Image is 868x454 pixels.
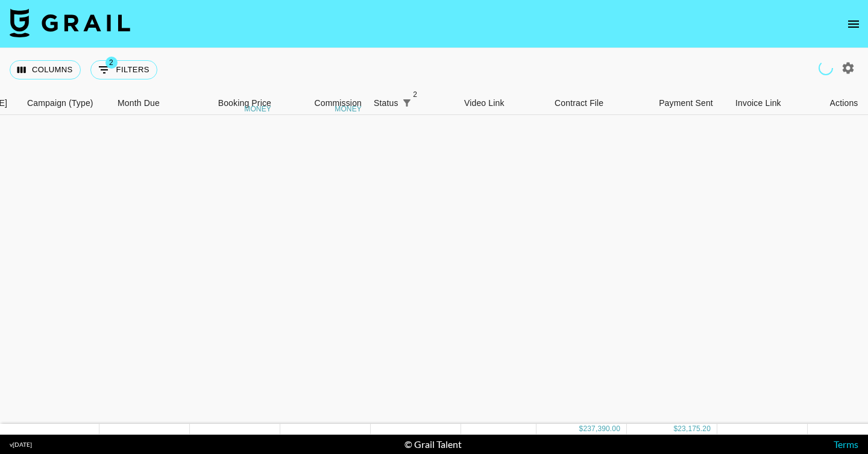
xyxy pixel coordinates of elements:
[841,12,866,36] button: open drawer
[118,92,160,115] div: Month Due
[218,92,271,115] div: Booking Price
[583,424,620,434] div: 237,390.00
[458,92,549,115] div: Video Link
[398,95,415,111] div: 2 active filters
[21,92,112,115] div: Campaign (Type)
[729,92,820,115] div: Invoice Link
[244,105,271,113] div: money
[735,92,781,115] div: Invoice Link
[659,92,713,115] div: Payment Sent
[820,92,868,115] div: Actions
[10,8,130,37] img: Grail Talent
[579,424,583,434] div: $
[834,438,858,450] a: Terms
[398,95,415,111] button: Show filters
[105,57,118,69] span: 2
[90,60,157,79] button: Show filters
[464,92,505,115] div: Video Link
[374,92,398,115] div: Status
[112,92,187,115] div: Month Due
[673,424,678,434] div: $
[335,105,362,113] div: money
[10,441,32,449] div: v [DATE]
[404,438,462,450] div: © Grail Talent
[678,424,711,434] div: 23,175.20
[555,92,603,115] div: Contract File
[415,95,432,111] button: Sort
[639,92,729,115] div: Payment Sent
[817,60,835,77] span: Refreshing users, clients, campaigns...
[830,92,858,115] div: Actions
[549,92,639,115] div: Contract File
[314,92,362,115] div: Commission
[368,92,458,115] div: Status
[27,92,93,115] div: Campaign (Type)
[10,60,81,79] button: Select columns
[409,89,421,101] span: 2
